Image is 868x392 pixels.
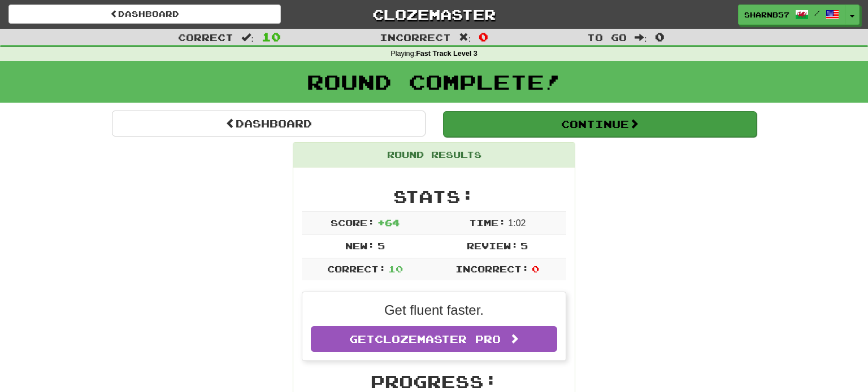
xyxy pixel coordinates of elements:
[532,263,539,274] span: 0
[331,217,375,228] span: Score:
[377,240,385,251] span: 5
[375,333,501,345] span: Clozemaster Pro
[655,30,665,43] span: 0
[377,217,400,228] span: + 64
[469,217,506,228] span: Time:
[388,263,403,274] span: 10
[112,111,426,136] a: Dashboard
[311,326,557,352] a: GetClozemaster Pro
[520,240,528,251] span: 5
[293,143,575,168] div: Round Results
[455,263,529,274] span: Incorrect:
[635,33,647,42] span: :
[8,5,281,24] a: Dashboard
[744,10,789,20] span: Sharnb57
[459,33,471,42] span: :
[302,372,566,391] h2: Progress:
[479,30,488,43] span: 0
[262,30,281,43] span: 10
[311,301,557,320] p: Get fluent faster.
[416,50,478,58] strong: Fast Track Level 3
[738,5,845,25] a: Sharnb57 /
[587,32,627,43] span: To go
[327,263,386,274] span: Correct:
[443,111,757,137] button: Continue
[467,240,518,251] span: Review:
[345,240,375,251] span: New:
[508,218,526,228] span: 1 : 0 2
[302,187,566,206] h2: Stats:
[380,32,451,43] span: Incorrect
[298,5,570,24] a: Clozemaster
[241,33,254,42] span: :
[814,9,820,17] span: /
[4,71,864,93] h1: Round Complete!
[178,32,233,43] span: Correct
